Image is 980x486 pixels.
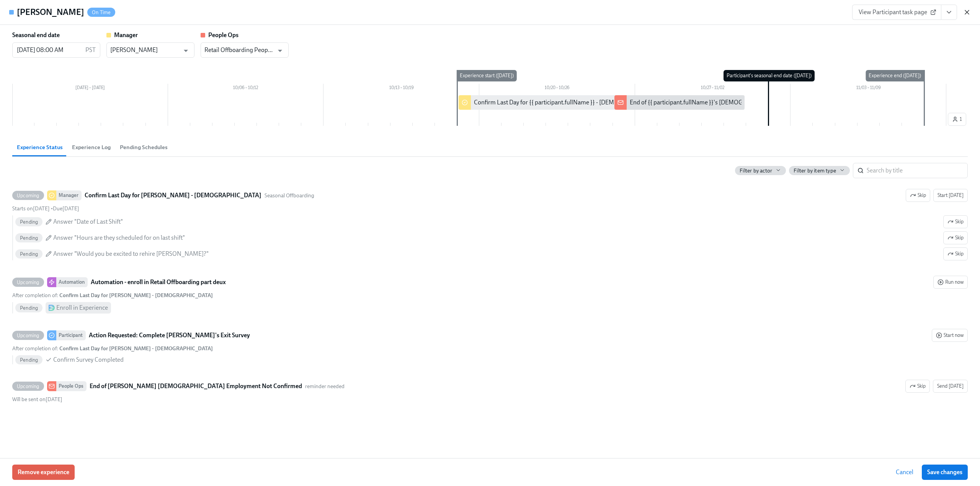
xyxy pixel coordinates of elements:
span: Confirm Survey Completed [53,356,124,364]
span: Skip [947,250,964,258]
div: [DATE] – [DATE] [12,84,168,94]
strong: End of [PERSON_NAME] [DEMOGRAPHIC_DATA] Employment Not Confirmed [90,382,302,391]
button: Remove experience [12,465,75,480]
span: Cancel [896,468,913,476]
label: Seasonal end date [12,31,60,39]
span: This message uses the "reminder needed" audience [305,383,345,390]
span: Run now [938,278,964,286]
button: UpcomingPeople OpsEnd of [PERSON_NAME] [DEMOGRAPHIC_DATA] Employment Not Confirmedreminder needed... [905,380,930,393]
div: 10/27 – 11/02 [635,84,791,94]
button: UpcomingManagerConfirm Last Day for [PERSON_NAME] - [DEMOGRAPHIC_DATA]Seasonal OffboardingSkipSta... [943,247,968,260]
span: Skip [910,382,926,390]
span: Sunday, October 26th 2025, 9:00 am [12,396,62,403]
div: 10/06 – 10/12 [168,84,324,94]
span: On Time [87,10,115,15]
span: Upcoming [12,280,44,285]
div: 10/20 – 10/26 [479,84,635,94]
p: PST [85,46,96,54]
strong: Confirm Last Day for [PERSON_NAME] - [DEMOGRAPHIC_DATA] [59,345,213,352]
div: End of {{ participant.fullName }}'s [DEMOGRAPHIC_DATA] Employment Not Confirmed [630,98,859,107]
div: 11/03 – 11/09 [791,84,946,94]
div: • [12,205,79,212]
span: Start now [936,332,964,339]
strong: People Ops [208,31,238,39]
span: Filter by actor [740,167,772,174]
span: Skip [947,218,964,226]
span: Pending Schedules [120,143,168,152]
button: UpcomingAutomationAutomation - enroll in Retail Offboarding part deuxAfter completion of: Confirm... [933,276,968,289]
button: Filter by item type [789,166,850,175]
button: UpcomingManagerConfirm Last Day for [PERSON_NAME] - [DEMOGRAPHIC_DATA]Seasonal OffboardingSkipSta... [933,189,968,202]
h4: [PERSON_NAME] [17,7,84,18]
button: Filter by actor [735,166,786,175]
span: Start [DATE] [938,192,964,199]
button: Open [180,45,192,57]
button: Cancel [890,465,919,480]
div: Participant [56,330,86,340]
div: After completion of : [12,345,213,352]
div: Confirm Last Day for {{ participant.fullName }} - [DEMOGRAPHIC_DATA] [474,98,664,107]
strong: Confirm Last Day for [PERSON_NAME] - [DEMOGRAPHIC_DATA] [59,292,213,299]
span: Answer "Date of Last Shift" [53,218,123,226]
span: Pending [15,251,42,257]
span: Experience Status [17,143,63,152]
span: Pending [15,357,42,363]
span: Answer "Would you be excited to rehire [PERSON_NAME]?" [53,250,209,258]
a: View Participant task page [852,5,941,20]
button: View task page [941,5,957,20]
span: Remove experience [18,468,69,476]
div: 10/13 – 10/19 [323,84,479,94]
button: UpcomingManagerConfirm Last Day for [PERSON_NAME] - [DEMOGRAPHIC_DATA]Seasonal OffboardingStart [... [906,189,930,202]
span: Send [DATE] [937,382,964,390]
div: People Ops [56,381,87,391]
button: Save changes [922,465,968,480]
button: 1 [948,113,966,126]
div: Experience start ([DATE]) [457,70,517,81]
span: Skip [910,192,926,199]
span: Sunday, October 26th 2025, 9:00 am [53,205,79,212]
span: Skip [947,234,964,242]
button: UpcomingPeople OpsEnd of [PERSON_NAME] [DEMOGRAPHIC_DATA] Employment Not Confirmedreminder needed... [933,380,968,393]
span: 1 [952,115,962,123]
div: Experience end ([DATE]) [866,70,924,81]
span: Experience Log [72,143,111,152]
div: After completion of : [12,292,213,299]
span: Upcoming [12,193,44,198]
div: Enroll in Experience [56,304,108,312]
input: Search by title [867,163,968,178]
button: Open [274,45,286,57]
span: Pending [15,305,42,311]
strong: Manager [114,31,138,39]
span: Sunday, October 19th 2025, 9:00 am [12,205,50,212]
span: Save changes [927,468,962,476]
div: Participant's seasonal end date ([DATE]) [724,70,815,81]
div: Manager [56,190,82,200]
span: Answer "Hours are they scheduled for on last shift" [53,234,185,242]
div: Automation [56,277,88,287]
span: View Participant task page [859,8,935,16]
span: Upcoming [12,384,44,389]
span: Filter by item type [794,167,836,174]
strong: Confirm Last Day for [PERSON_NAME] - [DEMOGRAPHIC_DATA] [85,191,261,200]
button: UpcomingParticipantAction Requested: Complete [PERSON_NAME]'s Exit SurveyAfter completion of: Con... [932,329,968,342]
button: UpcomingManagerConfirm Last Day for [PERSON_NAME] - [DEMOGRAPHIC_DATA]Seasonal OffboardingSkipSta... [943,215,968,228]
span: Pending [15,219,42,225]
span: Pending [15,235,42,241]
span: This task uses the "Seasonal Offboarding" audience [265,192,314,199]
span: Upcoming [12,333,44,338]
strong: Action Requested: Complete [PERSON_NAME]'s Exit Survey [89,331,250,340]
strong: Automation - enroll in Retail Offboarding part deux [91,278,226,287]
button: UpcomingManagerConfirm Last Day for [PERSON_NAME] - [DEMOGRAPHIC_DATA]Seasonal OffboardingSkipSta... [943,231,968,244]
